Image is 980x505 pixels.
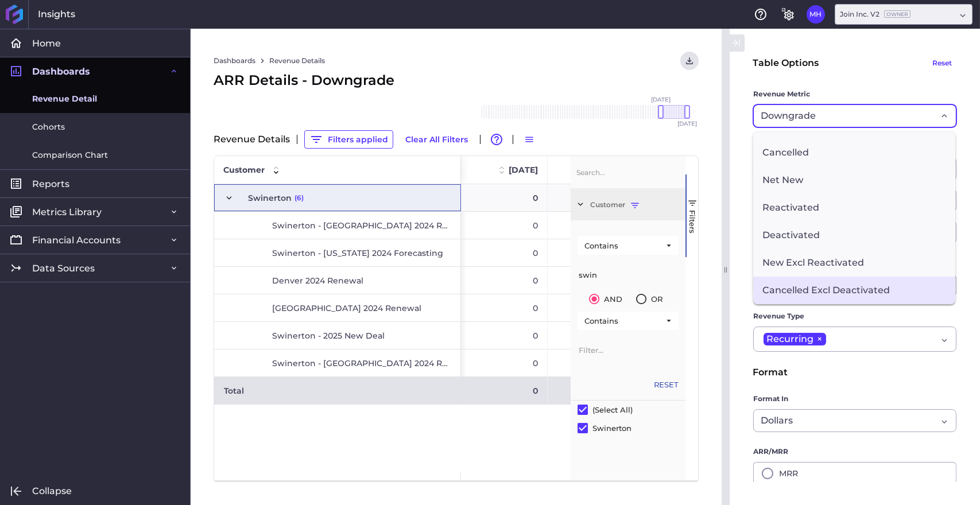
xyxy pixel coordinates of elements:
[32,262,95,274] span: Data Sources
[214,56,255,66] a: Dashboards
[32,65,90,77] span: Dashboards
[753,393,788,405] span: Format In
[461,267,548,294] div: 0
[753,194,955,222] span: Reactivated
[753,446,788,457] span: ARR/MRR
[753,366,957,379] div: Format
[461,377,548,404] div: 0
[584,241,664,250] div: Contains
[32,234,121,246] span: Financial Accounts
[461,349,548,376] div: 0
[548,239,634,266] div: -5,000
[214,130,699,149] div: Revenue Details
[32,37,61,49] span: Home
[295,185,304,211] span: (6)
[214,349,461,377] div: Press SPACE to select this row.
[548,294,634,321] div: 0
[753,104,956,127] div: Dropdown select
[214,70,699,91] div: ARR Details - Downgrade
[590,200,681,209] span: Customer
[461,294,548,321] div: 0
[766,333,814,345] span: Recurring
[548,212,634,239] div: -6,200
[840,9,911,20] div: Join Inc. V2
[578,312,679,330] div: Filtering operator
[32,149,108,161] span: Comparison Chart
[753,310,804,322] span: Revenue Type
[753,222,955,249] span: Deactivated
[814,333,826,345] span: ×
[272,350,448,376] span: Swinerton - [GEOGRAPHIC_DATA] 2024 Renewal
[571,401,685,437] div: Filter List
[214,294,461,322] div: Press SPACE to select this row.
[807,5,825,24] button: User Menu
[509,165,538,175] span: [DATE]
[578,263,679,286] input: Filter Value
[571,188,685,220] div: Customer
[761,109,816,123] span: Downgrade
[592,424,632,433] div: Swinerton
[461,322,548,349] div: 0
[604,294,622,304] div: AND
[677,121,697,127] span: [DATE]
[248,185,292,211] span: Swinerton
[584,316,664,325] div: Contains
[223,165,265,175] span: Customer
[753,166,955,194] span: Net New
[884,10,911,18] ins: Owner
[761,414,793,428] span: Dollars
[548,184,634,211] div: -11,200
[651,97,671,103] span: [DATE]
[214,267,461,294] div: Press SPACE to select this row.
[753,88,810,100] span: Revenue Metric
[32,178,69,190] span: Reports
[753,277,955,304] span: Cancelled Excl Deactivated
[592,405,633,414] div: (Select All)
[214,322,461,349] div: Press SPACE to select this row.
[651,294,663,304] div: OR
[32,485,72,497] span: Collapse
[548,267,634,294] div: 0
[32,121,65,133] span: Cohorts
[753,409,956,432] div: Dropdown select
[779,5,797,24] button: General Settings
[214,239,461,267] div: Press SPACE to select this row.
[753,327,956,352] div: Dropdown select
[688,210,697,234] span: Filters
[461,212,548,239] div: 0
[578,338,679,361] input: Filter Value
[272,323,385,349] span: Swinerton - 2025 New Deal
[753,462,956,484] button: MRR
[835,4,973,25] div: Dropdown select
[753,249,955,277] span: New Excl Reactivated
[32,93,97,105] span: Revenue Detail
[272,267,363,294] span: Denver 2024 Renewal
[272,295,421,321] span: [GEOGRAPHIC_DATA] 2024 Renewal
[214,377,461,405] div: Press SPACE to select this row.
[927,52,957,75] button: Reset
[269,56,325,66] a: Revenue Details
[548,322,634,349] div: 0
[214,184,461,212] div: Press SPACE to select this row.
[32,206,102,218] span: Metrics Library
[578,236,679,255] div: Filtering operator
[680,52,699,70] button: User Menu
[753,139,955,166] span: Cancelled
[272,212,448,239] span: Swinerton - [GEOGRAPHIC_DATA] 2024 Renewal
[654,379,679,391] button: Reset
[304,130,393,149] button: Filters applied
[400,130,473,149] button: Clear All Filters
[461,184,548,211] div: 0
[224,378,244,404] span: Total
[272,240,443,266] span: Swinerton - [US_STATE] 2024 Forecasting
[461,239,548,266] div: 0
[214,212,461,239] div: Press SPACE to select this row.
[752,5,770,24] button: Help
[548,377,634,404] div: -11,200
[753,56,819,70] div: Table Options
[575,161,676,184] input: Filter Columns Input
[548,349,634,376] div: 0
